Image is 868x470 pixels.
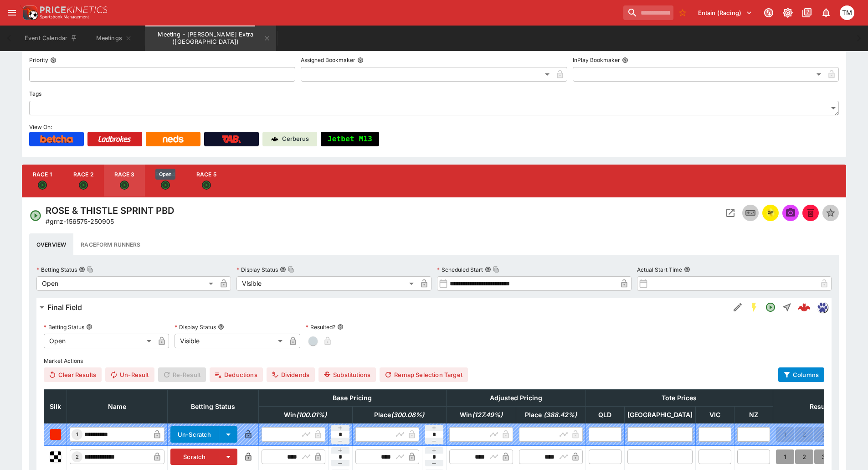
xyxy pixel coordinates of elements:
div: Tristan Matheson [840,5,854,20]
img: TabNZ [222,135,241,143]
svg: Open [120,181,129,190]
button: Copy To Clipboard [288,266,294,273]
button: Resulted? [337,324,344,330]
button: Set Featured Event [822,205,839,221]
span: Mark an event as closed and abandoned. [802,208,819,217]
div: Open [36,276,216,291]
button: racingform [762,205,779,221]
button: Straight [779,299,795,315]
a: Cerberus [262,132,317,146]
button: Final FieldEdit DetailSGM EnabledOpenStraight58a153ab-8968-4b6d-af20-69b3cfd3a178grnz [36,298,832,316]
span: View On: [29,124,52,130]
button: Betting Status [86,324,92,330]
em: ( 127.49 %) [472,411,503,418]
div: Open [44,334,154,348]
button: Race 1 [22,165,63,197]
button: Raceform Runners [73,233,148,255]
img: PriceKinetics [40,6,108,13]
button: Clear Results [44,367,102,382]
label: Market Actions [44,354,824,367]
button: No Bookmarks [675,5,690,20]
th: Base Pricing [258,390,446,407]
button: Open Event [722,205,739,221]
button: Notifications [818,5,834,21]
button: Event Calendar [19,26,83,51]
div: 58a153ab-8968-4b6d-af20-69b3cfd3a178 [798,301,811,314]
button: Copy To Clipboard [87,266,93,273]
button: Assigned Bookmaker [357,57,364,63]
button: Betting StatusCopy To Clipboard [79,266,85,273]
img: Betcha [40,135,73,143]
button: Un-Result [105,367,154,382]
p: Assigned Bookmaker [301,56,355,64]
button: Overview [29,233,73,255]
button: Dividends [267,367,315,382]
svg: Open [38,181,47,190]
a: 58a153ab-8968-4b6d-af20-69b3cfd3a178 [795,298,813,316]
th: Adjusted Pricing [446,390,586,407]
th: VIC [695,407,734,424]
div: Visible [236,276,416,291]
th: Silk [44,390,67,424]
button: Priority [50,57,56,63]
button: Copy To Clipboard [493,266,499,273]
img: Sportsbook Management [40,15,89,19]
button: Deductions [210,367,263,382]
button: Scratch [170,449,219,465]
svg: Open [202,181,211,190]
p: Scheduled Start [437,266,483,274]
button: Race 3 [104,165,145,197]
button: Connected to PK [760,5,777,21]
div: racingform [765,207,776,218]
button: InPlay Bookmaker [622,57,628,63]
button: Display StatusCopy To Clipboard [280,266,286,273]
svg: Open [79,181,88,190]
p: Display Status [236,266,278,274]
span: 1 [74,431,80,438]
button: Meetings [85,26,143,51]
button: Substitutions [318,367,376,382]
span: 2 [74,454,81,460]
svg: Open [765,302,776,313]
th: Betting Status [168,390,259,424]
img: Cerberus [271,135,278,143]
th: Name [67,390,168,424]
div: Open [155,169,175,180]
p: Resulted? [306,323,335,331]
h6: Final Field [47,303,82,312]
button: Display Status [218,324,224,330]
button: Un-Scratch [170,426,219,443]
em: ( 100.01 %) [296,411,327,418]
img: logo-cerberus--red.svg [798,301,811,314]
div: Visible [175,334,285,348]
button: Edit Detail [729,299,746,315]
th: Place [516,407,586,424]
p: Cerberus [282,134,309,144]
div: basic tabs example [29,233,839,255]
p: Display Status [175,323,216,331]
th: NZ [734,407,773,424]
button: Inplay [742,205,759,221]
img: Neds [163,135,183,143]
th: [GEOGRAPHIC_DATA] [624,407,695,424]
svg: Open [161,181,170,190]
p: InPlay Bookmaker [573,56,620,64]
button: Open [762,299,779,315]
button: Scheduled StartCopy To Clipboard [485,266,491,273]
button: Columns [778,367,824,382]
button: Meeting - Addington Extra (NZ) [145,26,276,51]
button: 1 [776,449,794,464]
button: Actual Start Time [684,266,690,273]
img: grnz [817,302,827,312]
button: Select Tenant [693,5,758,20]
th: Win [446,407,516,424]
button: Race 2 [63,165,104,197]
button: 3 [814,449,832,464]
th: QLD [586,407,624,424]
th: Place [352,407,446,424]
button: 2 [795,449,813,464]
em: ( 300.08 %) [391,411,424,418]
em: ( 388.42 %) [544,411,577,418]
span: Send Snapshot [782,205,799,221]
button: Remap Selection Target [380,367,468,382]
